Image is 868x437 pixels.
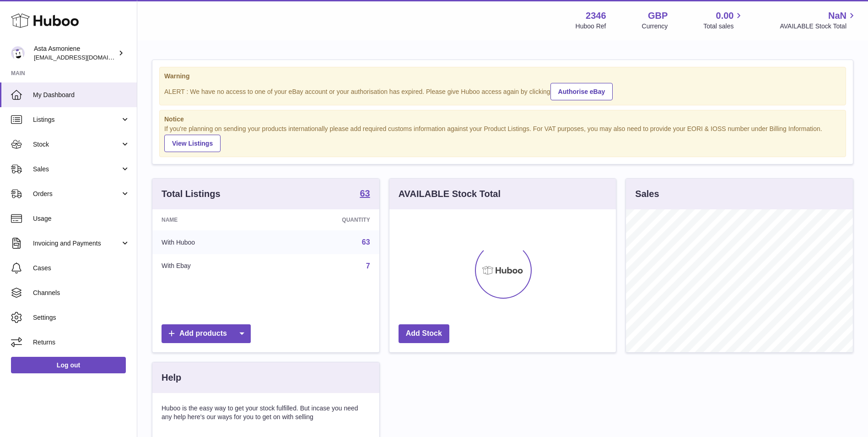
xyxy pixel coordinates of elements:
a: Authorise eBay [550,83,613,100]
a: 0.00 Total sales [703,10,744,31]
div: Currency [642,22,668,31]
td: With Huboo [152,230,272,254]
div: Huboo Ref [576,22,606,31]
div: If you're planning on sending your products internationally please add required customs informati... [164,125,841,152]
a: 7 [366,262,370,270]
strong: GBP [648,10,668,22]
div: Asta Asmoniene [34,44,116,62]
span: Channels [33,289,130,297]
a: 63 [360,189,370,200]
a: Add products [162,324,251,343]
span: Listings [33,115,120,124]
td: With Ebay [152,254,272,278]
a: Add Stock [399,324,449,343]
span: Total sales [703,22,744,31]
a: View Listings [164,135,221,152]
span: Returns [33,338,130,347]
h3: Help [162,371,181,384]
strong: 2346 [586,10,606,22]
span: 0.00 [716,10,734,22]
span: NaN [828,10,846,22]
span: [EMAIL_ADDRESS][DOMAIN_NAME] [34,54,135,61]
span: Settings [33,313,130,322]
span: My Dashboard [33,91,130,99]
img: internalAdmin-2346@internal.huboo.com [11,46,25,60]
strong: 63 [360,189,370,198]
th: Quantity [272,209,379,230]
strong: Notice [164,115,841,124]
h3: AVAILABLE Stock Total [399,188,501,200]
span: Usage [33,214,130,223]
span: Cases [33,264,130,273]
strong: Warning [164,72,841,81]
span: AVAILABLE Stock Total [780,22,857,31]
h3: Total Listings [162,188,221,200]
a: 63 [362,238,370,246]
span: Orders [33,190,120,198]
span: Sales [33,165,120,174]
th: Name [152,209,272,230]
div: ALERT : We have no access to one of your eBay account or your authorisation has expired. Please g... [164,82,841,100]
span: Stock [33,140,120,149]
h3: Sales [635,188,659,200]
a: NaN AVAILABLE Stock Total [780,10,857,31]
a: Log out [11,357,126,373]
span: Invoicing and Payments [33,239,120,248]
p: Huboo is the easy way to get your stock fulfilled. But incase you need any help here's our ways f... [162,404,370,421]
